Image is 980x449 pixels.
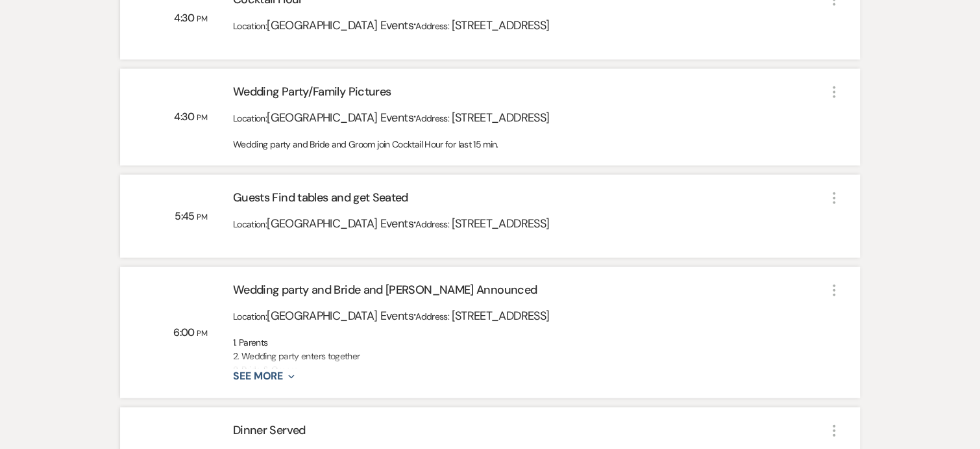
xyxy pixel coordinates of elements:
[233,83,826,106] div: Wedding Party/Family Pictures
[233,422,826,444] div: Dinner Served
[415,112,451,124] span: Address:
[233,311,267,322] span: Location:
[451,18,549,33] span: [STREET_ADDRESS]
[233,336,826,368] div: 1. Parents 2. Wedding party enters together 3. Bride & Groom 4. Bride & Groom first dance
[413,107,415,126] span: ·
[174,110,197,123] span: 4:30
[233,138,826,151] div: Wedding party and Bride and Groom join Cocktail Hour for last 15 min.
[197,328,207,339] span: PM
[233,112,267,124] span: Location:
[197,14,207,24] span: PM
[233,189,826,212] div: Guests Find tables and get Seated
[197,112,207,123] span: PM
[173,326,197,339] span: 6:00
[233,371,295,382] button: See More
[415,218,451,230] span: Address:
[174,11,197,25] span: 4:30
[415,311,451,322] span: Address:
[267,18,413,33] span: [GEOGRAPHIC_DATA] Events
[413,15,415,34] span: ·
[233,20,267,32] span: Location:
[267,110,413,125] span: [GEOGRAPHIC_DATA] Events
[197,212,207,222] span: PM
[451,216,549,231] span: [STREET_ADDRESS]
[451,308,549,324] span: [STREET_ADDRESS]
[413,305,415,324] span: ·
[233,281,826,304] div: Wedding party and Bride and [PERSON_NAME] Announced
[451,110,549,125] span: [STREET_ADDRESS]
[415,20,451,32] span: Address:
[267,308,413,324] span: [GEOGRAPHIC_DATA] Events
[267,216,413,231] span: [GEOGRAPHIC_DATA] Events
[175,209,197,223] span: 5:45
[413,213,415,232] span: ·
[233,218,267,230] span: Location:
